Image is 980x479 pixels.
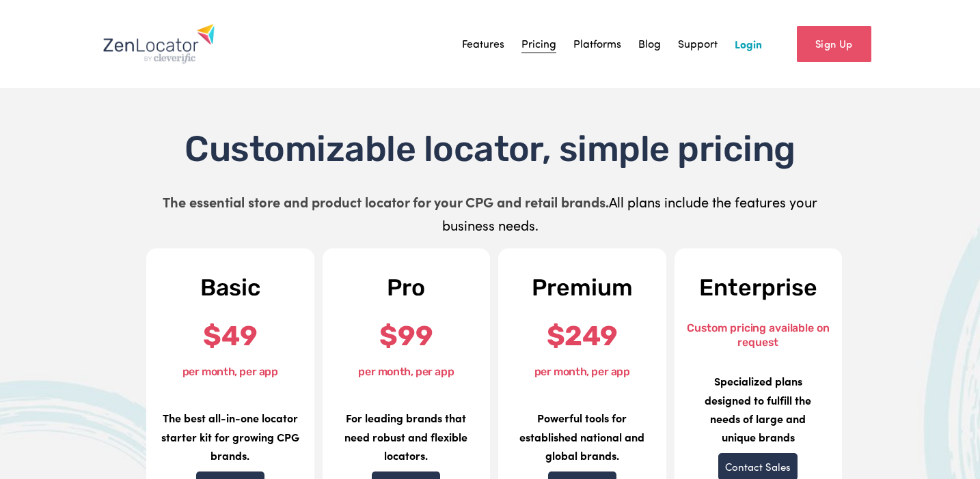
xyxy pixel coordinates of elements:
a: Support [678,33,718,54]
font: Custom pricing available on request [687,321,830,349]
img: Zenlocator [103,23,215,64]
strong: $49 [203,320,257,352]
font: per month, per app [182,365,278,378]
a: Platforms [573,33,621,54]
strong: The best all-in-one locator starter kit for growing CPG brands. [161,410,299,462]
a: Blog [638,33,661,54]
a: Sign Up [797,26,871,62]
strong: The essential store and product locator for your CPG and retail brands. [163,192,609,211]
a: Features [462,33,504,54]
font: per month, per app [534,365,630,378]
h2: Premium [510,276,655,300]
font: per month, per app [358,365,454,378]
p: All plans include the features your business needs. [150,190,830,237]
h2: Enterprise [686,276,831,300]
strong: $249 [547,320,618,352]
strong: Specialized plans designed to fulfill the needs of large and unique brands [705,373,811,444]
a: Login [735,33,762,54]
h2: Basic [158,276,303,300]
span: Customizable locator, simple pricing [185,128,795,170]
h2: Pro [334,276,479,300]
strong: Powerful tools for established national and global brands. [519,410,644,462]
strong: For leading brands that need robust and flexible locators. [344,410,467,462]
a: Pricing [521,33,556,54]
strong: $99 [379,320,433,352]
